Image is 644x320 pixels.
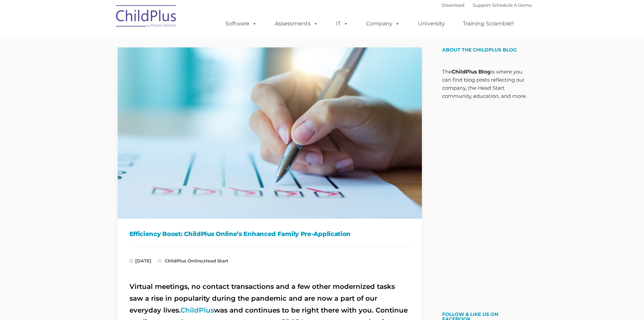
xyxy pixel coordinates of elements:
a: Support [473,2,491,8]
a: Software [219,17,264,30]
a: Assessments [268,17,325,30]
img: Efficiency Boost: ChildPlus Online's Enhanced Family Pre-Application Process - Streamlining Appli... [118,47,422,219]
img: ChildPlus by Procare Solutions [113,0,180,34]
a: ChildPlus [181,306,214,314]
a: Company [359,17,407,30]
p: The is where you can find blog posts reflecting our company, the Head Start community, education,... [442,68,527,100]
span: [DATE] [129,258,151,263]
span: About the ChildPlus Blog [442,47,517,53]
a: Head Start [204,258,229,263]
h1: Efficiency Boost: ChildPlus Online’s Enhanced Family Pre-Application [129,229,410,239]
span: , [158,258,229,263]
a: ChildPlus Online [165,258,203,263]
strong: ChildPlus Blog [452,68,491,75]
font: | [442,2,532,8]
a: Schedule A Demo [492,2,532,8]
a: IT [329,17,355,30]
a: Download [442,2,464,8]
a: University [411,17,452,30]
a: Training Scramble!! [456,17,521,30]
